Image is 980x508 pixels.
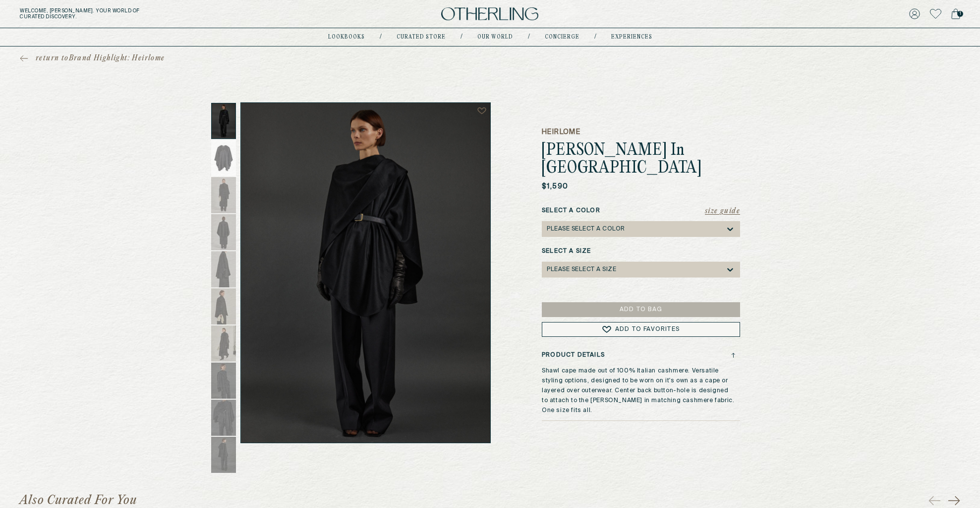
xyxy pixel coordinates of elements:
img: Thumbnail 3 [211,177,236,213]
div: / [380,33,382,41]
span: 1 [957,11,963,17]
h5: Welcome, [PERSON_NAME] . Your world of curated discovery. [20,8,302,20]
span: return to Brand Highlight: Heirlome [36,53,165,63]
div: / [594,33,596,41]
div: Please select a Size [547,266,616,273]
a: lookbooks [328,35,365,40]
div: / [528,33,530,41]
img: Thumbnail 2 [211,140,236,176]
label: Select a Size [542,247,740,256]
img: Thumbnail 6 [211,288,236,324]
a: return toBrand Highlight: Heirlome [20,53,165,63]
img: logo [441,7,538,21]
img: Thumbnail 8 [211,363,236,399]
img: Thumbnail 7 [211,325,236,362]
img: Thumbnail 10 [211,437,236,473]
a: 1 [951,7,960,21]
img: Danica Shawl in Cashmere [241,103,491,443]
div: Please select a Color [547,226,625,232]
h1: [PERSON_NAME] In [GEOGRAPHIC_DATA] [542,142,740,178]
a: Our world [477,35,513,40]
label: Select a Color [542,206,740,215]
button: Add to Favorites [542,322,740,337]
a: concierge [545,35,579,40]
img: Thumbnail 4 [211,214,236,250]
img: Thumbnail 9 [211,400,236,436]
button: Add to Bag [542,302,740,317]
p: $1,590 [542,182,568,191]
a: experiences [611,35,652,40]
h3: Product Details [542,352,605,359]
div: / [461,33,462,41]
span: Shawl cape made out of 100% Italian cashmere. Versatile styling options, designed to be worn on i... [542,368,734,414]
button: Size Guide [705,206,740,216]
a: Curated store [397,35,446,40]
h5: Heirlome [542,127,740,137]
img: Thumbnail 5 [211,251,236,287]
span: Add to Favorites [615,326,679,332]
